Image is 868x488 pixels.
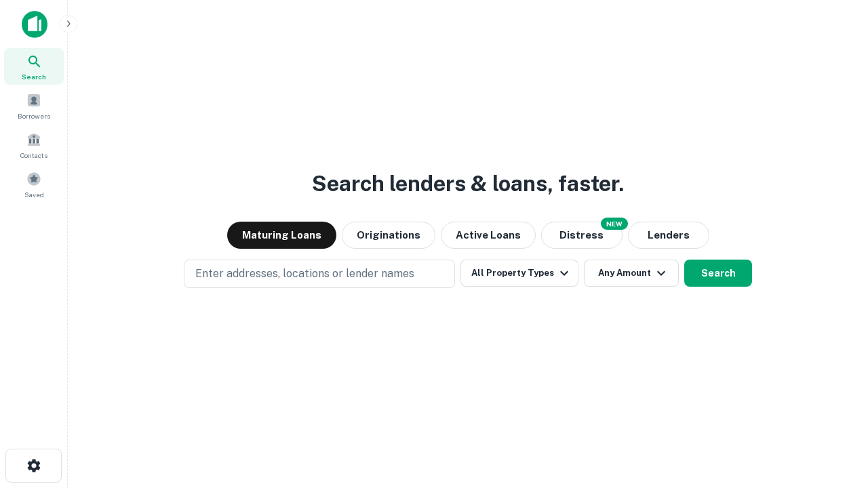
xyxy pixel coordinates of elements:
[184,260,455,288] button: Enter addresses, locations or lender names
[24,189,44,200] span: Saved
[22,71,46,82] span: Search
[4,166,64,203] a: Saved
[22,11,47,38] img: capitalize-icon.png
[628,222,709,249] button: Lenders
[18,110,50,121] span: Borrowers
[4,48,64,85] a: Search
[541,222,623,249] button: Search distressed loans with lien and other non-mortgage details.
[342,222,435,249] button: Originations
[20,150,47,161] span: Contacts
[460,260,578,287] button: All Property Types
[195,266,414,282] p: Enter addresses, locations or lender names
[800,380,868,445] iframe: Chat Widget
[227,222,336,249] button: Maturing Loans
[601,218,628,230] div: NEW
[4,127,64,163] a: Contacts
[684,260,752,287] button: Search
[312,167,624,200] h3: Search lenders & loans, faster.
[584,260,679,287] button: Any Amount
[4,87,64,124] a: Borrowers
[441,222,536,249] button: Active Loans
